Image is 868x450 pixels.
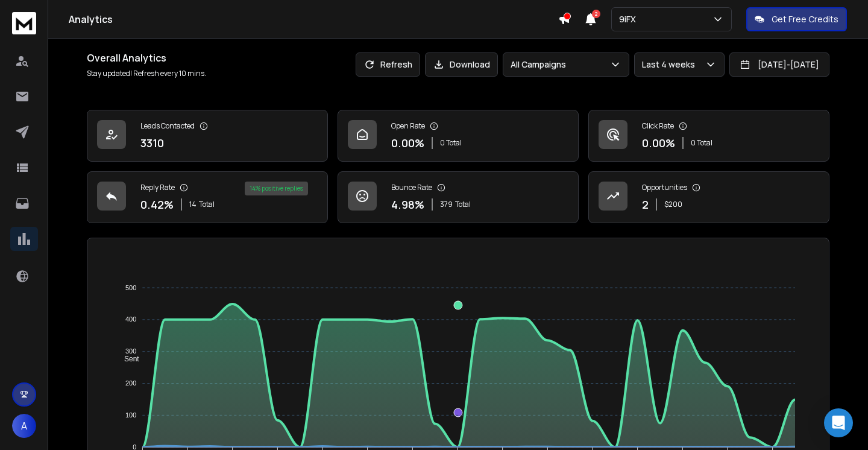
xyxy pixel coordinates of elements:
[511,59,571,71] p: All Campaigns
[455,200,471,209] span: Total
[125,379,136,387] tspan: 200
[87,51,206,65] h1: Overall Analytics
[87,110,328,162] a: Leads Contacted3310
[642,196,649,213] p: 2
[140,135,164,151] p: 3310
[125,284,136,291] tspan: 500
[691,138,712,148] p: 0 Total
[125,316,136,323] tspan: 400
[425,52,498,77] button: Download
[12,414,36,438] button: A
[87,69,206,78] p: Stay updated! Refresh every 10 mins.
[391,135,424,151] p: 0.00 %
[592,10,600,18] span: 2
[391,121,425,131] p: Open Rate
[642,183,687,192] p: Opportunities
[140,196,174,213] p: 0.42 %
[189,200,197,209] span: 14
[746,7,847,31] button: Get Free Credits
[140,121,195,131] p: Leads Contacted
[588,171,829,223] a: Opportunities2$200
[115,355,139,363] span: Sent
[440,200,453,209] span: 379
[391,183,432,192] p: Bounce Rate
[12,12,36,34] img: logo
[642,59,700,71] p: Last 4 weeks
[380,59,412,71] p: Refresh
[619,13,641,25] p: 9iFX
[140,183,175,192] p: Reply Rate
[729,52,829,77] button: [DATE]-[DATE]
[245,182,308,195] div: 14 % positive replies
[664,200,682,209] p: $ 200
[125,347,136,355] tspan: 300
[642,135,675,151] p: 0.00 %
[391,196,424,213] p: 4.98 %
[440,138,462,148] p: 0 Total
[338,110,579,162] a: Open Rate0.00%0 Total
[824,408,853,437] div: Open Intercom Messenger
[125,411,136,419] tspan: 100
[642,121,674,131] p: Click Rate
[588,110,829,162] a: Click Rate0.00%0 Total
[338,171,579,223] a: Bounce Rate4.98%379Total
[356,52,420,77] button: Refresh
[772,13,838,25] p: Get Free Credits
[87,171,328,223] a: Reply Rate0.42%14Total14% positive replies
[450,59,490,71] p: Download
[69,12,558,27] h1: Analytics
[199,200,215,209] span: Total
